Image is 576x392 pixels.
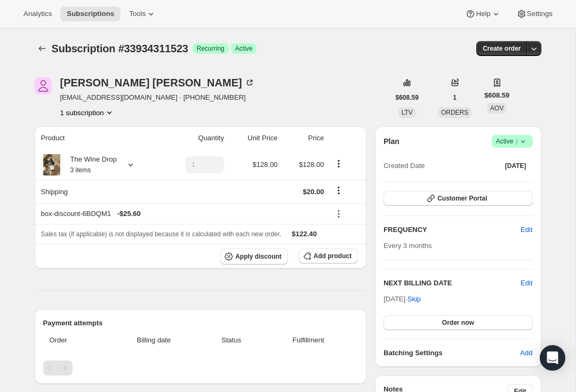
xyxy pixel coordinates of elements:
span: $608.59 [484,90,509,101]
button: Add [514,345,539,362]
span: [DATE] [505,162,526,170]
span: Status [204,335,259,346]
h2: Payment attempts [43,318,358,329]
button: Tools [123,6,163,21]
span: | [516,137,517,146]
span: Fulfillment [265,335,351,346]
th: Quantity [161,126,227,150]
button: Subscriptions [35,41,50,56]
button: Edit [521,278,532,289]
button: Product actions [330,158,347,170]
div: [PERSON_NAME] [PERSON_NAME] [60,77,255,88]
h6: Batching Settings [383,348,520,358]
th: Unit Price [227,126,281,150]
span: [EMAIL_ADDRESS][DOMAIN_NAME] · [PHONE_NUMBER] [60,92,255,103]
button: Skip [401,291,427,308]
button: Shipping actions [330,185,347,196]
button: Help [459,6,507,21]
span: Help [476,10,490,18]
div: Open Intercom Messenger [540,345,565,371]
span: Tools [129,10,146,18]
small: 3 items [70,166,91,174]
span: Billing date [110,335,198,346]
span: Subscription #33934311523 [52,43,188,54]
button: $608.59 [389,90,425,105]
h2: Plan [383,136,399,147]
span: $128.00 [253,161,278,169]
span: Add [520,348,532,358]
span: $608.59 [396,93,419,102]
span: $122.40 [292,230,317,238]
span: Create order [483,44,521,53]
span: Settings [527,10,553,18]
button: [DATE] [499,158,533,173]
span: - $25.60 [117,209,141,219]
span: Customer Portal [437,194,487,203]
div: box-discount-6BDQM1 [41,209,324,219]
span: ORDERS [441,109,468,116]
button: Order now [383,315,532,330]
span: [DATE] · [383,295,421,303]
span: Active [496,136,529,147]
h2: NEXT BILLING DATE [383,278,521,289]
span: Paul T Marshall [35,77,52,94]
span: Active [235,44,253,53]
th: Shipping [35,180,161,203]
span: 1 [453,93,457,102]
span: Created Date [383,161,425,171]
button: Subscriptions [60,6,121,21]
span: AOV [490,105,503,112]
span: Edit [521,225,532,235]
button: Create order [476,41,527,56]
button: Settings [510,6,559,21]
span: $128.00 [299,161,324,169]
div: The Wine Drop [62,154,117,175]
span: Order now [442,318,474,327]
button: Product actions [60,107,115,118]
button: Customer Portal [383,191,532,206]
span: Add product [314,252,351,260]
button: Analytics [17,6,58,21]
span: Recurring [197,44,225,53]
th: Price [281,126,327,150]
span: Every 3 months [383,242,431,250]
th: Order [43,329,107,352]
button: Add product [299,249,358,263]
span: Sales tax (if applicable) is not displayed because it is calculated with each new order. [41,230,282,238]
button: Edit [514,221,539,238]
th: Product [35,126,161,150]
h2: FREQUENCY [383,225,521,235]
span: Subscriptions [67,10,114,18]
span: LTV [402,109,413,116]
nav: Pagination [43,361,358,375]
span: Skip [407,294,421,305]
span: Apply discount [235,252,282,261]
span: $20.00 [303,188,324,196]
button: Apply discount [220,249,288,265]
span: Analytics [23,10,52,18]
button: 1 [446,90,463,105]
